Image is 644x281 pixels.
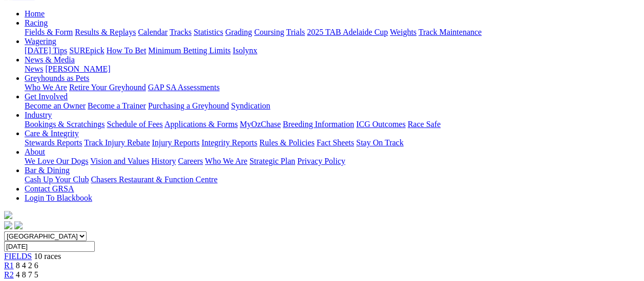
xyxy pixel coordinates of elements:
a: Stay On Track [356,138,403,147]
a: Login To Blackbook [25,193,92,202]
div: Wagering [25,46,640,55]
a: Racing [25,18,48,27]
a: Statistics [194,28,223,36]
a: Privacy Policy [297,157,345,165]
a: Become a Trainer [88,101,146,110]
a: Track Maintenance [419,28,482,36]
a: MyOzChase [240,120,281,128]
a: Get Involved [25,92,68,101]
a: Strategic Plan [250,157,295,165]
a: Care & Integrity [25,129,79,138]
a: ICG Outcomes [356,120,405,128]
a: FIELDS [4,252,32,261]
a: Who We Are [25,83,67,92]
a: Become an Owner [25,101,86,110]
div: Care & Integrity [25,138,640,147]
div: About [25,157,640,166]
a: Bar & Dining [25,166,70,175]
img: logo-grsa-white.png [4,211,12,219]
a: Schedule of Fees [107,120,162,128]
a: History [151,157,176,165]
a: About [25,147,45,156]
a: Industry [25,111,52,119]
a: Trials [286,28,305,36]
a: Chasers Restaurant & Function Centre [91,175,217,184]
span: 4 8 7 5 [16,270,38,279]
a: How To Bet [107,46,147,55]
a: R1 [4,261,14,270]
a: We Love Our Dogs [25,157,88,165]
a: Wagering [25,37,56,46]
a: Home [25,9,45,18]
a: Syndication [231,101,270,110]
div: Bar & Dining [25,175,640,184]
a: [PERSON_NAME] [45,64,110,73]
a: SUREpick [69,46,104,55]
a: Fact Sheets [317,138,354,147]
a: R2 [4,270,14,279]
a: Injury Reports [152,138,199,147]
a: Calendar [138,28,168,36]
div: Racing [25,28,640,37]
img: facebook.svg [4,221,12,229]
a: Fields & Form [25,28,73,36]
a: News [25,64,43,73]
a: Grading [225,28,252,36]
a: Who We Are [205,157,247,165]
input: Select date [4,241,95,252]
a: Applications & Forms [164,120,238,128]
span: 10 races [34,252,61,261]
a: Track Injury Rebate [84,138,150,147]
a: News & Media [25,55,75,64]
a: 2025 TAB Adelaide Cup [307,28,388,36]
a: Coursing [254,28,284,36]
a: Integrity Reports [201,138,257,147]
a: Bookings & Scratchings [25,120,105,128]
a: Retire Your Greyhound [69,83,146,92]
a: Cash Up Your Club [25,175,89,184]
a: Race Safe [407,120,440,128]
a: Weights [390,28,417,36]
a: Breeding Information [283,120,354,128]
a: Vision and Values [90,157,149,165]
a: Careers [178,157,203,165]
div: News & Media [25,64,640,74]
div: Get Involved [25,101,640,111]
a: Isolynx [233,46,257,55]
div: Greyhounds as Pets [25,83,640,92]
a: [DATE] Tips [25,46,67,55]
a: Purchasing a Greyhound [148,101,229,110]
a: Tracks [170,28,192,36]
span: 8 4 2 6 [16,261,38,270]
a: GAP SA Assessments [148,83,220,92]
a: Rules & Policies [259,138,315,147]
a: Results & Replays [75,28,136,36]
a: Stewards Reports [25,138,82,147]
a: Minimum Betting Limits [148,46,231,55]
div: Industry [25,120,640,129]
a: Contact GRSA [25,184,74,193]
a: Greyhounds as Pets [25,74,89,82]
img: twitter.svg [14,221,23,229]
